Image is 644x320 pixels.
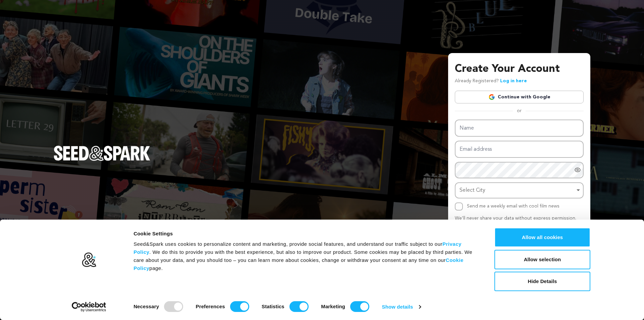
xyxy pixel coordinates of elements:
label: Send me a weekly email with cool film news [467,204,559,209]
div: Select City [460,186,575,195]
input: Email address [455,141,584,158]
img: Seed&Spark Logo [54,146,150,161]
div: Cookie Settings [133,230,479,238]
a: Usercentrics Cookiebot - opens in a new window [60,302,118,312]
a: Continue with Google [455,91,584,103]
legend: Consent Selection [133,299,133,299]
img: Google logo [488,94,495,100]
a: Show password as plain text. Warning: this will display your password on the screen. [574,167,581,173]
strong: Necessary [133,304,159,309]
input: Name [455,120,584,137]
img: logo [82,252,97,268]
button: Hide Details [494,272,590,291]
span: or [513,107,526,114]
a: Log in here [500,79,527,83]
p: Already Registered? [455,77,527,85]
strong: Preferences [196,304,225,309]
a: Show details [382,302,421,312]
h3: Create Your Account [455,61,584,77]
button: Allow all cookies [494,228,590,247]
strong: Statistics [262,304,284,309]
div: Seed&Spark uses cookies to personalize content and marketing, provide social features, and unders... [133,240,479,272]
p: We’ll never share your data without express permission. By clicking Create Account, I agree that ... [455,215,584,238]
a: Seed&Spark Homepage [54,146,150,174]
a: Privacy Policy [133,241,462,255]
strong: Marketing [321,304,345,309]
button: Allow selection [494,250,590,269]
